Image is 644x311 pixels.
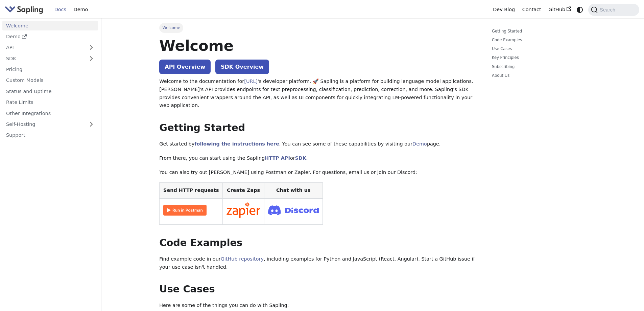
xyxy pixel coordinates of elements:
span: Welcome [159,23,183,32]
a: following the instructions here [194,141,279,147]
p: Find example code in our , including examples for Python and JavaScript (React, Angular). Start a... [159,255,477,271]
a: About Us [492,72,583,79]
th: Create Zaps [223,183,264,199]
a: Docs [51,4,70,15]
a: Demo [412,141,427,147]
button: Expand sidebar category 'SDK' [85,53,98,63]
a: SDK [295,155,306,161]
a: Self-Hosting [2,119,98,129]
a: Rate Limits [2,97,98,107]
a: GitHub [545,4,575,15]
img: Run in Postman [163,205,207,216]
nav: Breadcrumbs [159,23,477,32]
a: Getting Started [492,28,583,35]
a: Use Cases [492,46,583,52]
p: From there, you can start using the Sapling or . [159,154,477,162]
a: Other Integrations [2,108,98,118]
a: Contact [519,4,545,15]
button: Switch between dark and light mode (currently system mode) [575,5,585,15]
a: HTTP API [265,155,290,161]
a: SDK [2,53,85,63]
p: Get started by . You can see some of these capabilities by visiting our page. [159,140,477,148]
span: Search [598,7,619,13]
p: Here are some of the things you can do with Sapling: [159,302,477,310]
a: Code Examples [492,37,583,43]
a: Support [2,130,98,140]
h2: Code Examples [159,237,477,249]
a: Status and Uptime [2,86,98,96]
th: Chat with us [264,183,323,199]
img: Sapling.ai [5,5,43,15]
a: Sapling.aiSapling.ai [5,5,46,15]
img: Join Discord [268,203,319,217]
img: Connect in Zapier [226,202,260,218]
a: SDK Overview [215,60,269,74]
a: GitHub repository [221,256,264,262]
p: You can also try out [PERSON_NAME] using Postman or Zapier. For questions, email us or join our D... [159,169,477,177]
th: Send HTTP requests [160,183,223,199]
a: API [2,43,85,52]
a: Subscribing [492,64,583,70]
a: Custom Models [2,75,98,85]
a: API Overview [159,60,211,74]
a: Pricing [2,65,98,74]
h1: Welcome [159,37,477,55]
a: Key Principles [492,54,583,61]
button: Search (Command+K) [588,4,639,16]
h2: Getting Started [159,122,477,134]
a: Welcome [2,21,98,30]
a: Dev Blog [489,4,518,15]
button: Expand sidebar category 'API' [85,43,98,52]
p: Welcome to the documentation for 's developer platform. 🚀 Sapling is a platform for building lang... [159,77,477,110]
a: Demo [2,32,98,42]
h2: Use Cases [159,283,477,295]
a: Demo [70,4,92,15]
a: [URL] [244,79,258,84]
